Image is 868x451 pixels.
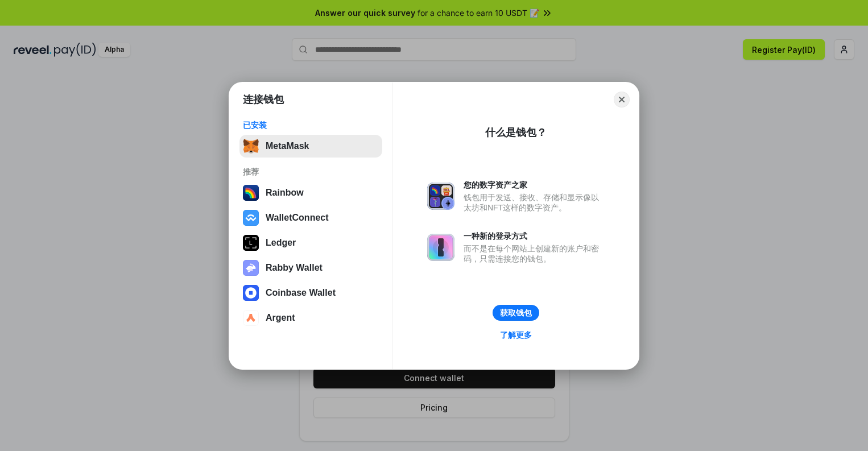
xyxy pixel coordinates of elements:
img: svg+xml,%3Csvg%20xmlns%3D%22http%3A%2F%2Fwww.w3.org%2F2000%2Fsvg%22%20width%3D%2228%22%20height%3... [243,235,259,251]
button: Coinbase Wallet [239,282,382,304]
div: 钱包用于发送、接收、存储和显示像以太坊和NFT这样的数字资产。 [464,192,605,213]
h1: 连接钱包 [243,93,284,106]
a: 了解更多 [493,328,539,342]
div: 什么是钱包？ [485,126,547,139]
div: MetaMask [266,141,309,151]
div: 了解更多 [500,330,532,340]
button: WalletConnect [239,206,382,229]
button: Ledger [239,231,382,254]
img: svg+xml,%3Csvg%20xmlns%3D%22http%3A%2F%2Fwww.w3.org%2F2000%2Fsvg%22%20fill%3D%22none%22%20viewBox... [427,234,454,261]
img: svg+xml,%3Csvg%20xmlns%3D%22http%3A%2F%2Fwww.w3.org%2F2000%2Fsvg%22%20fill%3D%22none%22%20viewBox... [427,183,454,210]
div: Coinbase Wallet [266,288,336,298]
button: Close [614,92,630,107]
div: WalletConnect [266,213,329,223]
img: svg+xml,%3Csvg%20width%3D%2228%22%20height%3D%2228%22%20viewBox%3D%220%200%2028%2028%22%20fill%3D... [243,285,259,301]
div: Rabby Wallet [266,263,323,273]
button: Rainbow [239,181,382,204]
img: svg+xml,%3Csvg%20xmlns%3D%22http%3A%2F%2Fwww.w3.org%2F2000%2Fsvg%22%20fill%3D%22none%22%20viewBox... [243,260,259,276]
div: Rainbow [266,188,304,198]
img: svg+xml,%3Csvg%20width%3D%2228%22%20height%3D%2228%22%20viewBox%3D%220%200%2028%2028%22%20fill%3D... [243,210,259,226]
img: svg+xml,%3Csvg%20width%3D%22120%22%20height%3D%22120%22%20viewBox%3D%220%200%20120%20120%22%20fil... [243,185,259,201]
div: 一种新的登录方式 [464,231,605,241]
div: 您的数字资产之家 [464,180,605,190]
div: 获取钱包 [500,308,532,318]
button: Rabby Wallet [239,256,382,279]
div: 而不是在每个网站上创建新的账户和密码，只需连接您的钱包。 [464,243,605,264]
button: Argent [239,307,382,329]
div: Ledger [266,238,296,248]
img: svg+xml,%3Csvg%20fill%3D%22none%22%20height%3D%2233%22%20viewBox%3D%220%200%2035%2033%22%20width%... [243,138,259,154]
button: MetaMask [239,135,382,158]
div: 推荐 [243,167,379,177]
div: Argent [266,313,295,323]
div: 已安装 [243,120,379,130]
button: 获取钱包 [493,305,539,321]
img: svg+xml,%3Csvg%20width%3D%2228%22%20height%3D%2228%22%20viewBox%3D%220%200%2028%2028%22%20fill%3D... [243,310,259,326]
